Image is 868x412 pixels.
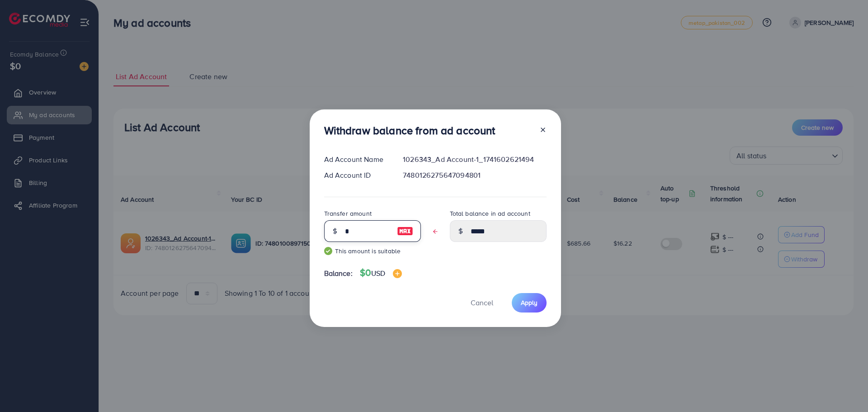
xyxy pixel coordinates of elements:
[324,268,353,279] span: Balance:
[830,371,861,405] iframe: Chat
[471,298,493,308] span: Cancel
[393,269,402,278] img: image
[459,293,505,313] button: Cancel
[317,170,396,180] div: Ad Account ID
[324,246,421,256] small: This amount is suitable
[317,154,396,165] div: Ad Account Name
[324,124,495,137] h3: Withdraw balance from ad account
[396,170,553,180] div: 7480126275647094801
[397,226,413,237] img: image
[396,154,553,165] div: 1026343_Ad Account-1_1741602621494
[371,268,385,278] span: USD
[360,267,402,279] h4: $0
[324,209,372,218] label: Transfer amount
[324,247,332,255] img: guide
[450,209,530,218] label: Total balance in ad account
[521,298,538,307] span: Apply
[512,293,547,313] button: Apply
